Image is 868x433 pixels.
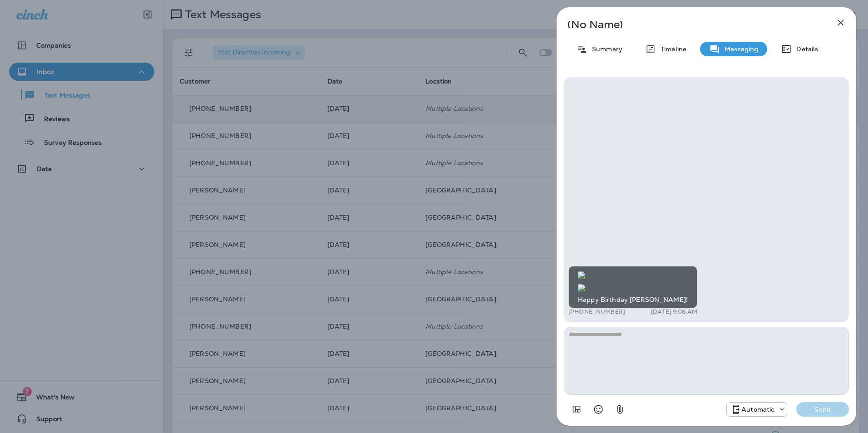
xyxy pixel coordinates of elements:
img: twilio-download [578,271,585,279]
img: twilio-download [578,284,585,291]
button: Add in a premade template [567,400,586,418]
button: Select an emoji [589,400,607,418]
p: Automatic [741,406,774,413]
p: (No Name) [567,21,815,28]
p: Summary [587,45,622,53]
div: Happy Birthday [PERSON_NAME]! [568,266,697,308]
p: [PHONE_NUMBER] [568,308,625,315]
p: Details [792,45,818,53]
p: Messaging [720,45,758,53]
p: [DATE] 9:08 AM [651,308,697,315]
p: Timeline [656,45,686,53]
